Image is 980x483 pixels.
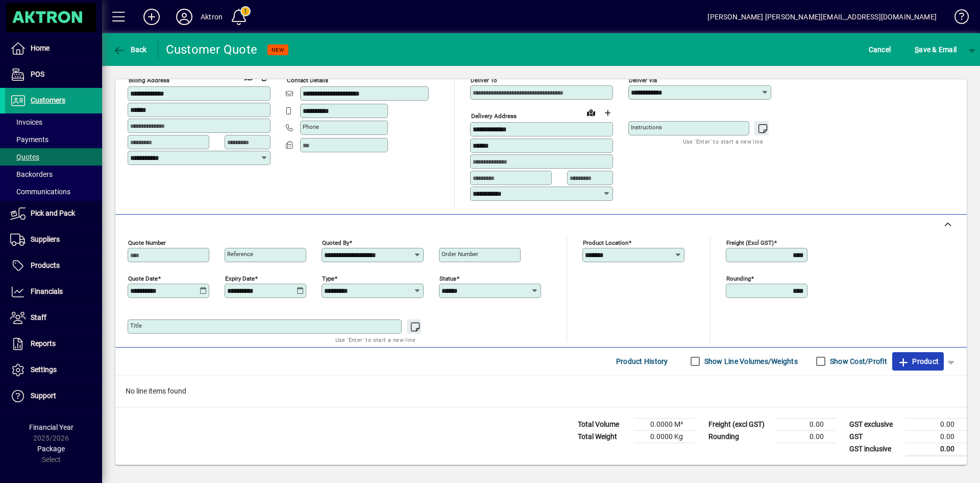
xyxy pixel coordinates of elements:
span: Products [31,261,60,269]
td: 0.0000 M³ [634,418,695,430]
label: Show Line Volumes/Weights [702,356,798,366]
mat-label: Rounding [726,274,751,282]
button: Copy to Delivery address [257,69,273,85]
a: POS [5,62,102,87]
mat-label: Status [439,274,456,282]
td: GST exclusive [844,418,905,430]
a: View on map [240,68,257,85]
button: Choose address [599,105,616,121]
span: Product [897,353,939,370]
td: GST inclusive [844,443,905,455]
button: Product [892,352,944,371]
td: 0.0000 Kg [634,430,695,443]
a: View on map [583,104,599,121]
mat-label: Deliver To [471,77,497,84]
span: Financials [31,287,63,295]
span: Cancel [869,41,891,58]
td: Total Volume [573,418,634,430]
td: Freight (excl GST) [703,418,775,430]
a: Payments [5,131,102,148]
td: 0.00 [905,443,967,455]
a: Communications [5,183,102,200]
mat-hint: Use 'Enter' to start a new line [683,135,763,147]
a: Reports [5,331,102,357]
mat-label: Expiry date [225,274,255,282]
span: Backorders [10,170,53,178]
a: Backorders [5,166,102,183]
span: ave & Email [915,41,957,58]
span: Staff [31,313,46,321]
button: Save & Email [910,40,962,59]
mat-label: Reference [227,250,253,258]
span: POS [31,70,44,78]
button: Profile [168,8,201,26]
span: Communications [10,188,70,196]
div: [PERSON_NAME] [PERSON_NAME][EMAIL_ADDRESS][DOMAIN_NAME] [707,9,937,25]
a: Settings [5,357,102,383]
mat-label: Phone [303,123,319,130]
span: Quotes [10,153,39,161]
a: Pick and Pack [5,201,102,226]
td: Rounding [703,430,775,443]
span: Suppliers [31,235,60,243]
div: No line items found [115,376,967,407]
a: Financials [5,279,102,305]
mat-label: Quote number [128,239,166,246]
span: Package [37,445,65,453]
span: NEW [272,47,284,53]
mat-hint: Use 'Enter' to start a new line [335,334,415,346]
div: Aktron [201,9,223,25]
span: Pick and Pack [31,209,75,217]
mat-label: Deliver via [629,77,657,84]
a: Invoices [5,113,102,131]
mat-label: Type [322,274,334,282]
td: Total Weight [573,430,634,443]
td: 0.00 [775,418,836,430]
td: 0.00 [775,430,836,443]
td: GST [844,430,905,443]
mat-label: Instructions [631,124,662,131]
span: Reports [31,339,56,348]
a: Quotes [5,148,102,166]
span: Back [113,45,147,54]
span: Payments [10,135,48,144]
span: Customers [31,96,65,104]
span: Settings [31,365,57,374]
button: Back [110,40,150,59]
td: 0.00 [905,418,967,430]
mat-label: Quoted by [322,239,349,246]
span: Home [31,44,50,52]
label: Show Cost/Profit [828,356,887,366]
mat-label: Title [130,322,142,329]
mat-label: Product location [583,239,628,246]
a: Staff [5,305,102,331]
button: Cancel [866,40,894,59]
a: Knowledge Base [947,2,967,35]
a: Home [5,36,102,61]
span: Product History [616,353,668,370]
mat-label: Quote date [128,274,158,282]
app-page-header-button: Back [102,40,158,59]
a: Support [5,383,102,409]
span: S [915,45,919,54]
a: Products [5,253,102,279]
mat-label: Freight (excl GST) [726,239,774,246]
div: Customer Quote [166,41,258,58]
span: Financial Year [29,423,73,431]
mat-label: Order number [442,250,478,258]
td: 0.00 [905,430,967,443]
a: Suppliers [5,227,102,252]
button: Add [135,8,168,26]
span: Invoices [10,118,42,126]
button: Product History [612,352,672,371]
span: Support [31,392,56,400]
